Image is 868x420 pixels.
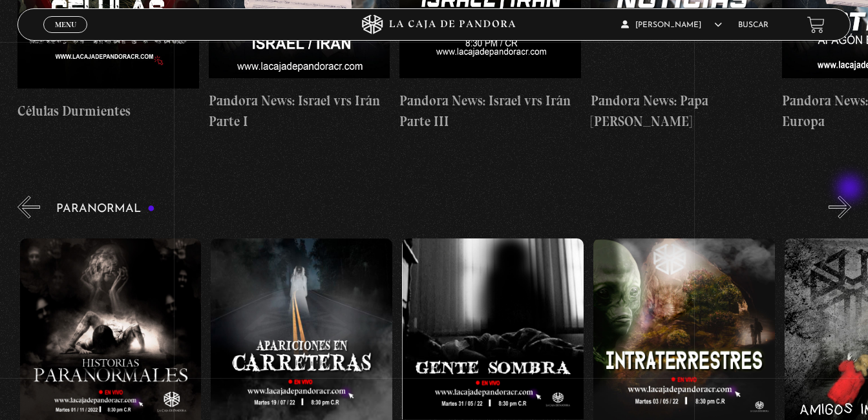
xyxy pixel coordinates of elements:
[209,90,390,131] h4: Pandora News: Israel vrs Irán Parte I
[829,196,851,218] button: Next
[399,90,581,131] h4: Pandora News: Israel vrs Irán Parte III
[738,21,768,29] a: Buscar
[621,21,722,29] span: [PERSON_NAME]
[591,90,772,131] h4: Pandora News: Papa [PERSON_NAME]
[17,101,199,121] h4: Células Durmientes
[50,32,81,41] span: Cerrar
[55,21,76,28] span: Menu
[17,196,40,218] button: Previous
[56,203,155,215] h3: Paranormal
[807,16,825,34] a: View your shopping cart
